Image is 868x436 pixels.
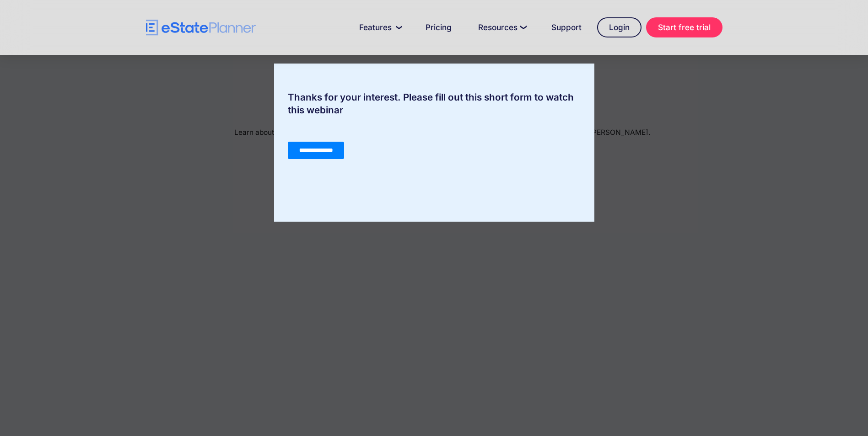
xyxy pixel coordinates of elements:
[540,18,593,37] a: Support
[274,91,594,117] div: Thanks for your interest. Please fill out this short form to watch this webinar
[467,18,536,37] a: Resources
[146,20,256,36] a: home
[348,18,410,37] a: Features
[415,18,463,37] a: Pricing
[646,17,722,37] a: Start free trial
[288,126,581,194] iframe: Form 0
[597,17,642,37] a: Login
